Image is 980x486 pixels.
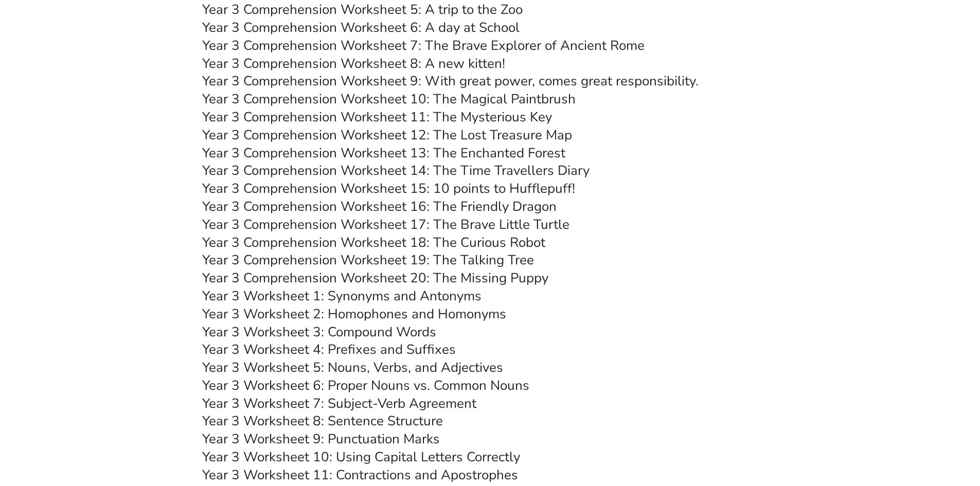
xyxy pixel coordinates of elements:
a: Year 3 Comprehension Worksheet 5: A trip to the Zoo [202,1,523,19]
a: Year 3 Comprehension Worksheet 20: The Missing Puppy [202,269,548,287]
a: Year 3 Worksheet 7: Subject-Verb Agreement [202,394,476,412]
a: Year 3 Worksheet 11: Contractions and Apostrophes [202,466,518,484]
a: Year 3 Worksheet 8: Sentence Structure [202,412,443,430]
a: Year 3 Comprehension Worksheet 19: The Talking Tree [202,251,534,269]
a: Year 3 Comprehension Worksheet 8: A new kitten! [202,55,505,73]
a: Year 3 Comprehension Worksheet 14: The Time Travellers Diary [202,161,590,179]
a: Year 3 Comprehension Worksheet 16: The Friendly Dragon [202,197,557,215]
a: Year 3 Comprehension Worksheet 15: 10 points to Hufflepuff! [202,179,575,197]
a: Year 3 Worksheet 5: Nouns, Verbs, and Adjectives [202,358,503,376]
a: Year 3 Comprehension Worksheet 7: The Brave Explorer of Ancient Rome [202,37,645,55]
a: Year 3 Worksheet 9: Punctuation Marks [202,430,440,448]
a: Year 3 Worksheet 10: Using Capital Letters Correctly [202,448,520,466]
a: Year 3 Comprehension Worksheet 13: The Enchanted Forest [202,144,565,162]
a: Year 3 Comprehension Worksheet 10: The Magical Paintbrush [202,90,576,108]
a: Year 3 Comprehension Worksheet 17: The Brave Little Turtle [202,215,569,233]
a: Year 3 Comprehension Worksheet 6: A day at School [202,19,520,37]
a: Year 3 Comprehension Worksheet 18: The Curious Robot [202,233,545,251]
a: Year 3 Worksheet 1: Synonyms and Antonyms [202,287,482,305]
a: Year 3 Worksheet 6: Proper Nouns vs. Common Nouns [202,376,529,394]
a: Year 3 Comprehension Worksheet 11: The Mysterious Key [202,108,552,126]
iframe: Chat Widget [809,370,980,486]
a: Year 3 Worksheet 2: Homophones and Homonyms [202,305,506,323]
a: Year 3 Comprehension Worksheet 9: With great power, comes great responsibility. [202,72,699,90]
a: Year 3 Worksheet 3: Compound Words [202,323,436,341]
a: Year 3 Worksheet 4: Prefixes and Suffixes [202,340,456,358]
a: Year 3 Comprehension Worksheet 12: The Lost Treasure Map [202,126,572,144]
